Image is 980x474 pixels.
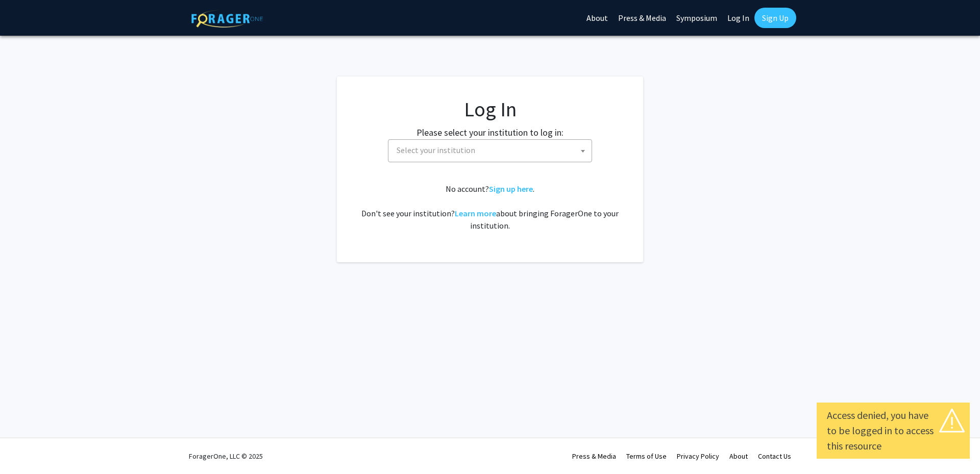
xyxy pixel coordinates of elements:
[677,452,719,461] a: Privacy Policy
[357,183,623,232] div: No account? . Don't see your institution? about bringing ForagerOne to your institution.
[357,97,623,121] h1: Log In
[827,408,960,454] div: Access denied, you have to be logged in to access this resource
[729,452,748,461] a: About
[416,126,563,139] label: Please select your institution to log in:
[393,140,592,161] span: Select your institution
[397,145,475,155] span: Select your institution
[191,10,263,28] img: ForagerOne Logo
[489,184,533,194] a: Sign up here
[758,452,791,461] a: Contact Us
[189,438,263,474] div: ForagerOne, LLC © 2025
[388,139,592,162] span: Select your institution
[455,208,496,218] a: Learn more about bringing ForagerOne to your institution
[572,452,616,461] a: Press & Media
[754,8,796,28] a: Sign Up
[626,452,667,461] a: Terms of Use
